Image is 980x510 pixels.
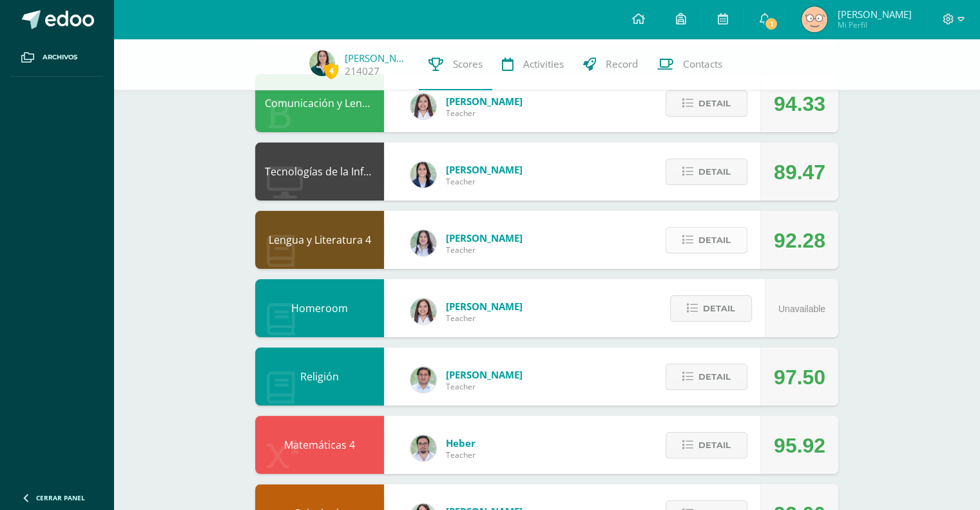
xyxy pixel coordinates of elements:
span: [PERSON_NAME] [837,8,911,21]
button: Detail [666,90,747,117]
button: Detail [670,295,752,322]
button: Detail [666,159,747,185]
span: [PERSON_NAME] [446,231,523,244]
span: [PERSON_NAME] [446,95,523,108]
span: Scores [453,57,483,71]
span: Archivos [43,52,77,63]
div: Homeroom [255,279,384,337]
span: Detail [698,433,731,457]
img: 7489ccb779e23ff9f2c3e89c21f82ed0.png [410,162,436,188]
span: Unavailable [778,304,825,314]
span: Detail [703,297,735,320]
span: 4 [324,63,338,79]
div: Matemáticas 4 [255,416,384,474]
div: Religión [255,348,384,406]
button: Detail [666,227,747,253]
span: [PERSON_NAME] [446,368,523,381]
span: [PERSON_NAME] [446,300,523,313]
span: Detail [698,92,731,115]
span: Mi Perfil [837,19,911,30]
div: 94.33 [774,75,825,133]
a: 214027 [345,64,380,78]
span: Detail [698,365,731,389]
img: df6a3bad71d85cf97c4a6d1acf904499.png [410,230,436,256]
a: Archivos [10,39,103,77]
span: Teacher [446,313,523,324]
span: Teacher [446,108,523,119]
a: Contacts [648,39,732,90]
div: 97.50 [774,348,825,406]
span: Record [606,57,638,71]
span: Cerrar panel [36,493,85,502]
div: Comunicación y Lenguaje L3 Inglés 4 [255,74,384,132]
div: 89.47 [774,143,825,201]
img: a455c306de6069b1bdf364ebb330bb77.png [309,50,335,76]
img: acecb51a315cac2de2e3deefdb732c9f.png [410,299,436,324]
div: Tecnologías de la Información y la Comunicación 4 [255,142,384,201]
div: 95.92 [774,417,825,475]
span: Heber [446,436,476,449]
span: Detail [698,160,731,184]
a: [PERSON_NAME] [345,52,409,64]
span: 1 [764,17,778,31]
img: acecb51a315cac2de2e3deefdb732c9f.png [410,93,436,119]
span: [PERSON_NAME] [446,163,523,176]
a: Record [573,39,648,90]
span: Detail [698,228,731,252]
div: Lengua y Literatura 4 [255,211,384,269]
div: 92.28 [774,211,825,270]
a: Activities [492,39,573,90]
img: f767cae2d037801592f2ba1a5db71a2a.png [410,367,436,393]
button: Detail [666,432,747,458]
span: Teacher [446,449,476,460]
span: Teacher [446,244,523,255]
a: Scores [419,39,492,90]
span: Teacher [446,176,523,187]
button: Detail [666,364,747,390]
span: Activities [523,57,564,71]
span: Teacher [446,381,523,392]
img: 00229b7027b55c487e096d516d4a36c4.png [410,435,436,461]
span: Contacts [683,57,722,71]
img: d9c7b72a65e1800de1590e9465332ea1.png [802,6,827,32]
